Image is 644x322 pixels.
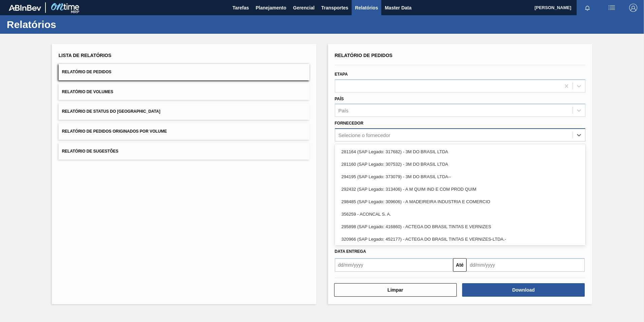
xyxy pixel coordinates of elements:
span: Gerencial [293,4,315,12]
button: Relatório de Pedidos Originados por Volume [59,123,310,140]
span: Lista de Relatórios [59,53,111,58]
span: Data Entrega [335,249,366,254]
div: País [339,108,349,113]
span: Planejamento [256,4,286,12]
img: Logout [629,4,637,12]
button: Relatório de Pedidos [59,64,310,80]
h1: Relatórios [7,21,126,28]
button: Relatório de Volumes [59,84,310,100]
label: Etapa [335,72,348,77]
span: Relatório de Pedidos [62,70,111,74]
span: Relatório de Volumes [62,89,113,94]
button: Notificações [577,3,598,12]
div: 298485 (SAP Legado: 309606) - A MADEIREIRA INDUSTRIA E COMERCIO [335,195,586,208]
span: Relatório de Status do [GEOGRAPHIC_DATA] [62,109,160,114]
button: Relatório de Status do [GEOGRAPHIC_DATA] [59,103,310,120]
button: Até [453,258,466,272]
img: userActions [608,4,616,12]
button: Relatório de Sugestões [59,143,310,160]
div: Selecione o fornecedor [339,132,390,138]
span: Relatório de Pedidos Originados por Volume [62,129,167,134]
img: TNhmsLtSVTkK8tSr43FrP2fwEKptu5GPRR3wAAAABJRU5ErkJggg== [9,5,41,11]
div: 281160 (SAP Legado: 307532) - 3M DO BRASIL LTDA [335,158,586,170]
div: 294195 (SAP Legado: 373079) - 3M DO BRASIL LTDA-- [335,170,586,183]
input: dd/mm/yyyy [335,258,453,272]
span: Tarefas [232,4,249,12]
div: 292432 (SAP Legado: 313406) - A M QUIM IND E COM PROD QUIM [335,183,586,195]
div: 281164 (SAP Legado: 317682) - 3M DO BRASIL LTDA [335,145,586,158]
span: Relatórios [355,4,378,12]
div: 295898 (SAP Legado: 416860) - ACTEGA DO BRASIL TINTAS E VERNIZES [335,220,586,233]
input: dd/mm/yyyy [466,258,585,272]
button: Limpar [334,283,457,297]
span: Transportes [321,4,348,12]
div: 320966 (SAP Legado: 452177) - ACTEGA DO BRASIL TINTAS E VERNIZES-LTDA.- [335,233,586,245]
span: Relatório de Pedidos [335,53,393,58]
label: Fornecedor [335,121,363,126]
div: 356259 - ACONCAL S. A. [335,208,586,220]
label: País [335,97,344,101]
span: Master Data [385,4,411,12]
button: Download [462,283,585,297]
span: Relatório de Sugestões [62,149,119,154]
